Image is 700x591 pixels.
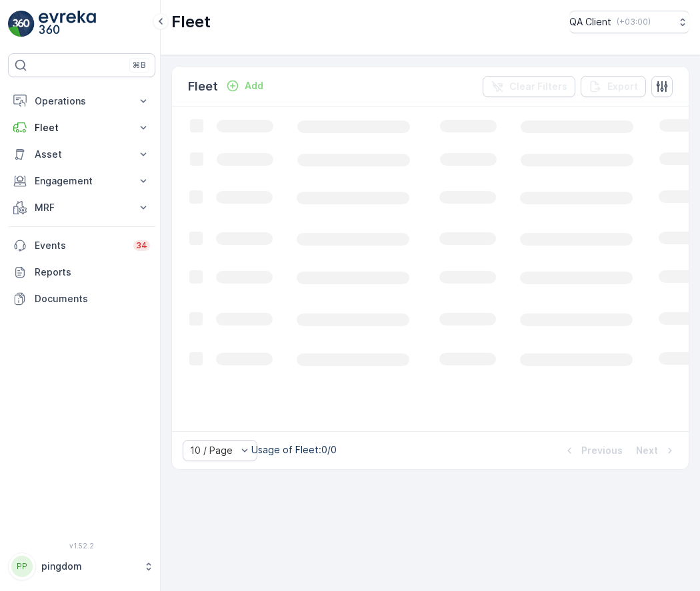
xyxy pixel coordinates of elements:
[8,259,155,286] a: Reports
[8,194,155,221] button: MRF
[133,60,146,71] p: ⌘B
[35,292,150,305] p: Documents
[41,560,137,573] p: pingdom
[245,79,263,93] p: Add
[136,240,147,251] p: 34
[8,542,155,550] span: v 1.52.2
[251,443,337,457] p: Usage of Fleet : 0/0
[569,11,689,33] button: QA Client(+03:00)
[581,444,623,457] p: Previous
[8,88,155,114] button: Operations
[607,80,638,93] p: Export
[561,443,624,459] button: Previous
[8,552,155,580] button: PPpingdom
[636,444,658,457] p: Next
[35,266,150,279] p: Reports
[8,141,155,168] button: Asset
[8,232,155,259] a: Events34
[8,286,155,312] a: Documents
[35,148,129,161] p: Asset
[39,11,96,37] img: logo_light-DOdMpM7g.png
[509,80,567,93] p: Clear Filters
[35,201,129,214] p: MRF
[483,76,575,97] button: Clear Filters
[35,239,125,252] p: Events
[581,76,646,97] button: Export
[188,77,218,96] p: Fleet
[569,15,611,29] p: QA Client
[35,95,129,108] p: Operations
[35,121,129,134] p: Fleet
[617,17,651,27] p: ( +03:00 )
[8,11,35,37] img: logo
[8,168,155,194] button: Engagement
[171,11,211,33] p: Fleet
[8,114,155,141] button: Fleet
[11,556,33,577] div: PP
[221,78,269,94] button: Add
[35,174,129,188] p: Engagement
[635,443,678,459] button: Next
